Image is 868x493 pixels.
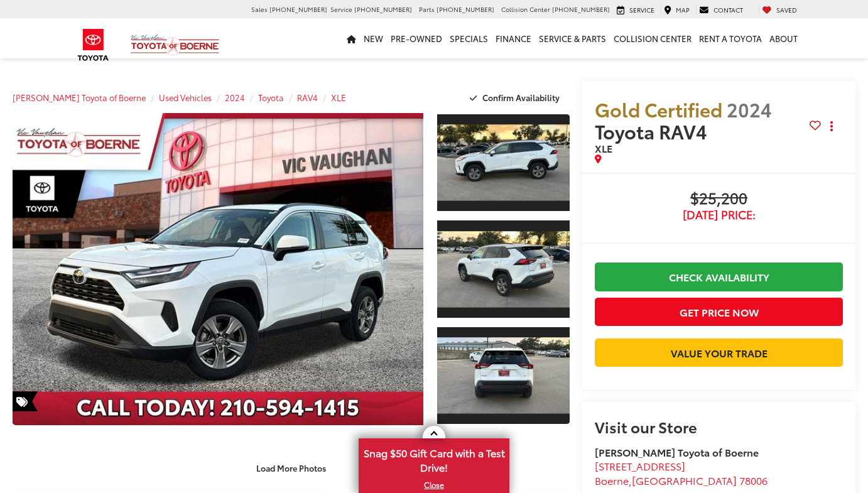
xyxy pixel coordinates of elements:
[676,5,690,14] span: Map
[713,5,743,14] span: Contact
[776,5,797,14] span: Saved
[727,95,772,122] span: 2024
[387,18,446,58] a: Pre-Owned
[501,4,550,14] span: Collision Center
[614,5,658,15] a: Service
[331,92,346,103] a: XLE
[610,18,695,58] a: Collision Center
[632,473,737,487] span: [GEOGRAPHIC_DATA]
[247,457,335,479] button: Load More Photos
[595,209,843,221] span: [DATE] Price:
[159,92,212,103] a: Used Vehicles
[535,18,610,58] a: Service & Parts: Opens in a new tab
[446,18,492,58] a: Specials
[463,87,570,109] button: Confirm Availability
[552,4,610,14] span: [PHONE_NUMBER]
[482,92,560,103] span: Confirm Availability
[696,5,746,15] a: Contact
[437,326,570,425] a: Expand Photo 3
[492,18,535,58] a: Finance
[354,4,412,14] span: [PHONE_NUMBER]
[269,4,327,14] span: [PHONE_NUMBER]
[595,445,759,459] strong: [PERSON_NAME] Toyota of Boerne
[759,5,800,15] a: My Saved Vehicles
[661,5,693,15] a: Map
[13,92,146,103] a: [PERSON_NAME] Toyota of Boerne
[595,473,629,487] span: Boerne
[830,121,833,131] span: dropdown dots
[330,4,352,14] span: Service
[595,117,712,144] span: Toyota RAV4
[595,458,768,487] a: [STREET_ADDRESS] Boerne,[GEOGRAPHIC_DATA] 78006
[629,5,654,14] span: Service
[251,4,268,14] span: Sales
[436,231,572,308] img: 2024 Toyota RAV4 XLE
[595,190,843,209] span: $25,200
[766,18,801,58] a: About
[436,124,572,201] img: 2024 Toyota RAV4 XLE
[13,113,423,425] a: Expand Photo 0
[595,418,843,435] h2: Visit our Store
[595,141,612,155] span: XLE
[437,219,570,318] a: Expand Photo 2
[436,337,572,414] img: 2024 Toyota RAV4 XLE
[70,24,117,65] img: Toyota
[130,34,220,56] img: Vic Vaughan Toyota of Boerne
[297,92,318,103] a: RAV4
[225,92,245,103] a: 2024
[343,18,360,58] a: Home
[8,112,427,426] img: 2024 Toyota RAV4 XLE
[595,458,685,473] span: [STREET_ADDRESS]
[821,116,843,138] button: Actions
[595,298,843,326] button: Get Price Now
[360,18,387,58] a: New
[360,440,508,478] span: Snag $50 Gift Card with a Test Drive!
[595,473,768,487] span: ,
[419,4,435,14] span: Parts
[695,18,766,58] a: Rent a Toyota
[437,4,494,14] span: [PHONE_NUMBER]
[595,339,843,367] a: Value Your Trade
[595,95,722,122] span: Gold Certified
[437,113,570,212] a: Expand Photo 1
[258,92,284,103] a: Toyota
[595,263,843,291] a: Check Availability
[739,473,768,487] span: 78006
[13,391,38,411] span: Special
